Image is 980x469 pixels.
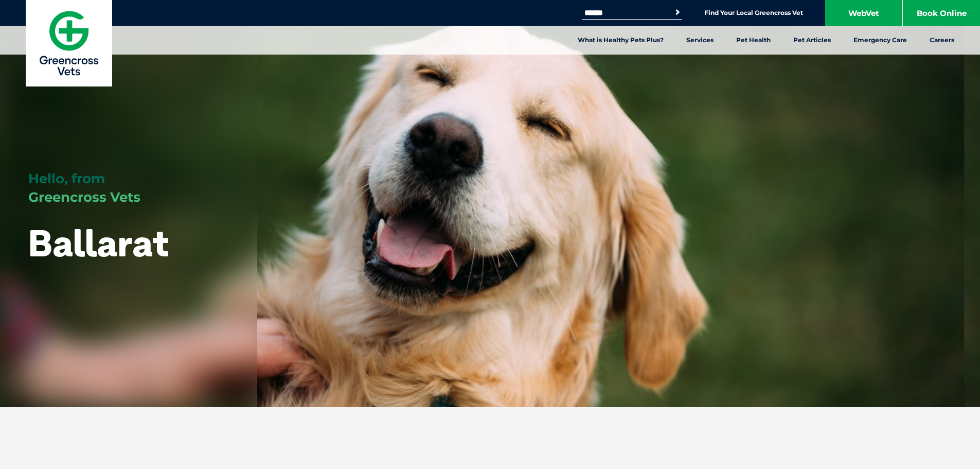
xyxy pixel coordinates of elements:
[672,7,683,18] button: Search
[28,170,105,187] span: Hello, from
[28,222,169,263] h1: Ballarat
[782,26,842,55] a: Pet Articles
[28,189,140,205] span: Greencross Vets
[566,26,675,55] a: What is Healthy Pets Plus?
[704,9,803,17] a: Find Your Local Greencross Vet
[725,26,782,55] a: Pet Health
[675,26,725,55] a: Services
[918,26,966,55] a: Careers
[842,26,918,55] a: Emergency Care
